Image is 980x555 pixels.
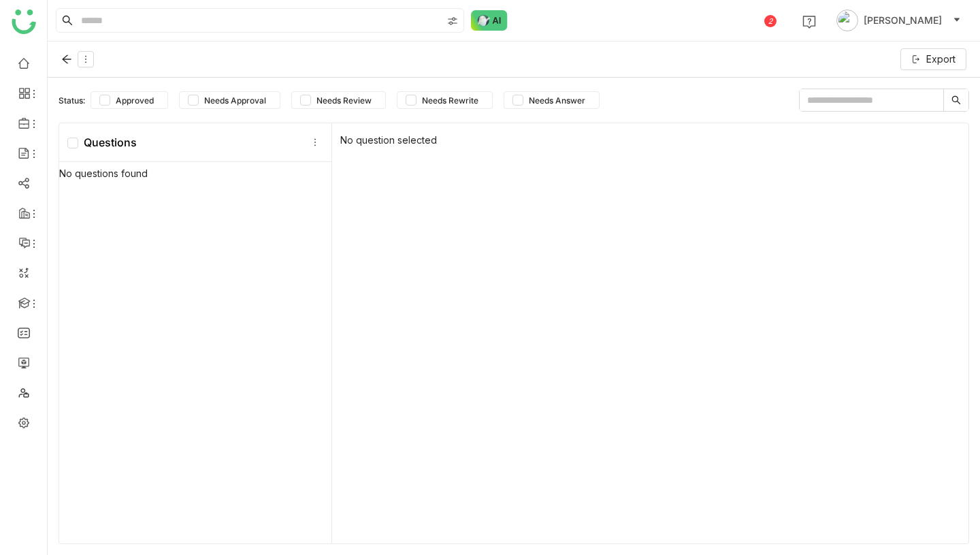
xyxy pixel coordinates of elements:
div: Status: [59,95,85,106]
span: [PERSON_NAME] [864,13,942,28]
span: Needs Answer [523,95,591,106]
span: Needs Approval [199,95,272,106]
div: 2 [764,15,777,27]
div: No question selected [332,123,968,543]
span: Needs Review [311,95,377,106]
img: ask-buddy-normal.svg [471,10,508,31]
img: avatar [836,10,858,31]
div: No questions found [59,162,331,547]
img: logo [12,10,36,34]
button: Export [900,48,966,70]
span: Approved [110,95,159,106]
img: search-type.svg [447,16,458,27]
button: [PERSON_NAME] [834,10,964,31]
span: Export [926,52,955,67]
img: help.svg [802,15,816,29]
div: Questions [67,136,137,149]
span: Needs Rewrite [416,95,484,106]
